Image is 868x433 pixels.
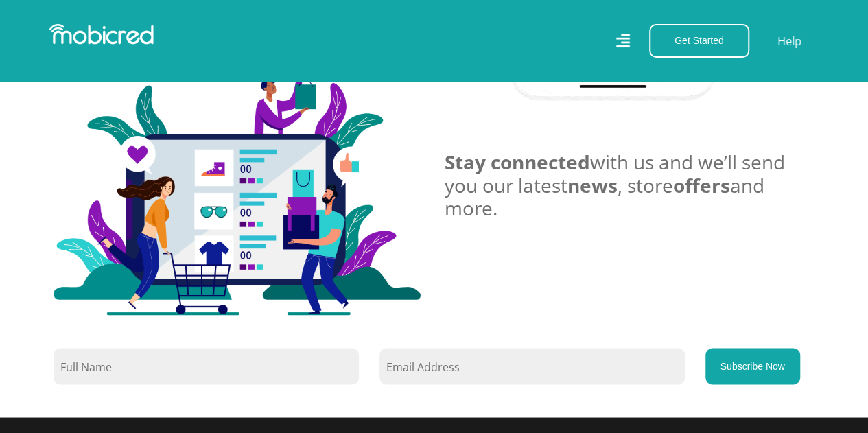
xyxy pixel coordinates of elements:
[54,348,359,384] input: Full Name
[649,24,749,58] button: Get Started
[379,348,685,384] input: Email Address
[705,348,800,384] button: Subscribe Now
[673,172,730,198] span: offers
[445,149,590,175] span: Stay connected
[49,24,154,45] img: Mobicred
[777,32,802,50] a: Help
[445,151,815,220] h3: with us and we’ll send you our latest , store and more.
[567,172,618,198] span: news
